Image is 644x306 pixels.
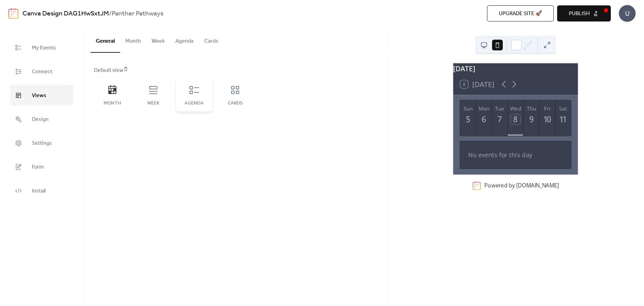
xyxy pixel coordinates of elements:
a: Canva Design DAG1HwSxtJM [22,7,109,20]
div: 10 [542,114,552,124]
button: Wed8 [507,100,523,136]
a: Install [10,180,73,201]
span: Design [32,114,49,125]
div: Agenda [182,101,206,106]
button: Sat11 [555,100,571,136]
div: Wed [510,105,521,112]
div: Tue [494,105,505,112]
button: Mon6 [476,100,492,136]
span: Settings [32,138,52,148]
div: Sun [463,105,473,112]
div: [DATE] [453,63,578,74]
button: Publish [557,5,611,21]
b: / [109,7,112,20]
span: Publish [569,10,590,18]
span: Views [32,90,46,101]
div: Thu [526,105,537,112]
button: Agenda [170,27,199,52]
button: Week [146,27,170,52]
div: Default view [94,67,375,75]
div: Powered by [484,182,559,189]
div: 5 [463,114,473,124]
button: Thu9 [523,100,539,136]
a: Form [10,157,73,177]
a: Connect [10,61,73,82]
div: Mon [478,105,489,112]
div: U [619,5,636,22]
div: 11 [558,114,568,124]
button: Tue7 [492,100,507,136]
button: General [91,27,120,53]
span: Connect [32,67,52,77]
div: Month [101,101,124,106]
button: Fri10 [539,100,555,136]
a: Settings [10,133,73,153]
span: Form [32,162,44,172]
b: Panther Pathways [112,7,163,20]
a: My Events [10,37,73,58]
button: Upgrade site 🚀 [487,5,554,21]
a: [DOMAIN_NAME] [516,182,558,189]
div: Sat [557,105,568,112]
span: Install [32,186,46,196]
img: logo [8,8,18,19]
button: Cards [199,27,224,52]
button: Sun5 [460,100,476,136]
div: 9 [526,114,536,124]
span: My Events [32,43,56,53]
div: Week [142,101,165,106]
a: Design [10,109,73,129]
div: 6 [479,114,489,124]
div: Fri [542,105,552,112]
span: Upgrade site 🚀 [499,10,542,18]
a: Views [10,85,73,105]
button: Month [120,27,146,52]
div: 7 [495,114,504,124]
div: No events for this day [461,144,570,165]
div: 8 [511,114,520,124]
div: Cards [223,101,247,106]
